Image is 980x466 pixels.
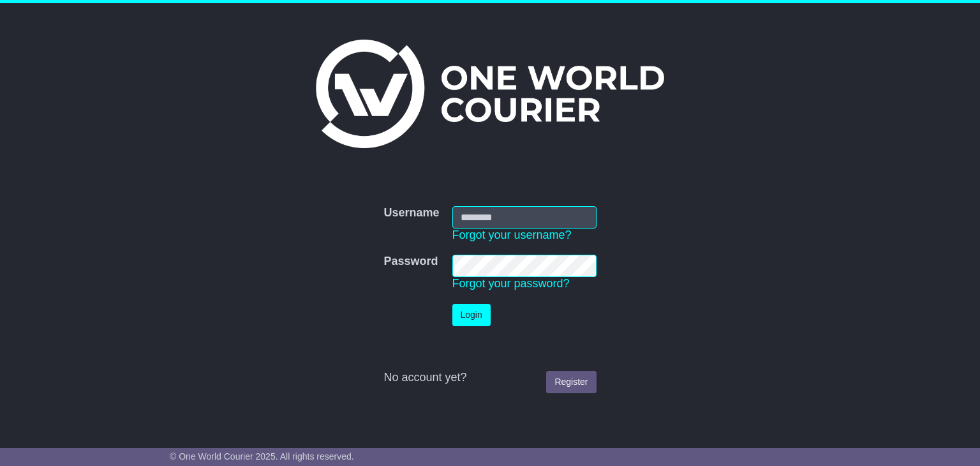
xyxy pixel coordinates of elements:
[316,40,664,148] img: One World
[383,255,438,269] label: Password
[546,371,596,393] a: Register
[383,206,439,220] label: Username
[452,229,572,241] a: Forgot your username?
[383,371,596,385] div: No account yet?
[452,277,570,290] a: Forgot your password?
[170,451,354,462] span: © One World Courier 2025. All rights reserved.
[452,304,491,326] button: Login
